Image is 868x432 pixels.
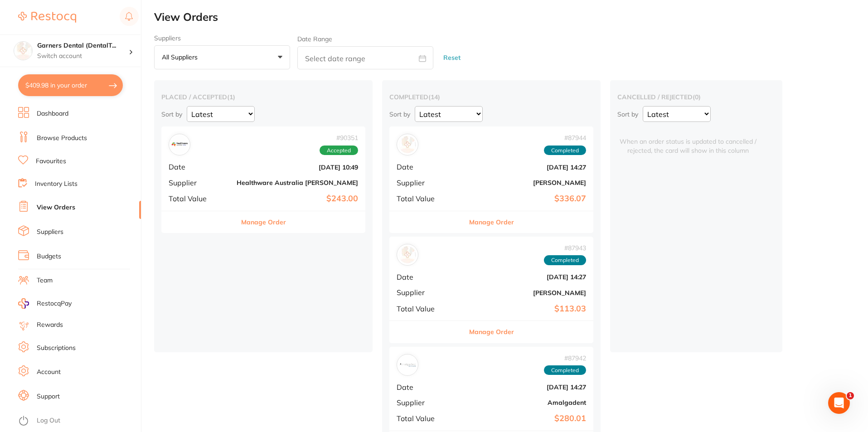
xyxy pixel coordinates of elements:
span: Date [397,163,457,171]
iframe: Intercom live chat [828,392,850,414]
b: [DATE] 10:49 [237,164,358,171]
h2: View Orders [154,11,868,24]
span: # 87942 [544,354,586,362]
b: [DATE] 14:27 [465,164,586,171]
span: Completed [544,255,586,265]
b: $243.00 [237,194,358,204]
img: Adam Dental [399,246,416,263]
a: Log Out [37,416,60,425]
h2: completed ( 14 ) [389,93,593,101]
a: Subscriptions [37,344,76,353]
span: 1 [847,392,854,399]
a: Rewards [37,320,63,330]
h2: cancelled / rejected ( 0 ) [617,93,775,101]
img: Healthware Australia Ridley [171,136,188,153]
span: Supplier [397,288,457,296]
span: Total Value [169,194,229,203]
button: Manage Order [469,211,514,233]
p: Sort by [389,110,410,118]
span: Supplier [397,179,457,187]
button: All suppliers [154,45,290,70]
span: Accepted [320,146,358,155]
button: Manage Order [241,211,286,233]
span: Total Value [397,194,457,203]
a: RestocqPay [18,298,72,309]
a: Browse Products [37,134,87,143]
b: Healthware Australia [PERSON_NAME] [237,179,358,186]
button: Manage Order [469,321,514,343]
h2: placed / accepted ( 1 ) [161,93,365,101]
img: Restocq Logo [18,12,76,23]
span: # 87944 [544,134,586,141]
b: $336.07 [465,194,586,204]
span: RestocqPay [37,299,72,308]
a: Support [37,392,60,401]
a: View Orders [37,203,75,212]
span: Total Value [397,414,457,422]
b: [PERSON_NAME] [465,179,586,186]
div: Healthware Australia Ridley#90351AcceptedDate[DATE] 10:49SupplierHealthware Australia [PERSON_NAM... [161,126,365,233]
b: Amalgadent [465,399,586,406]
h4: Garners Dental (DentalTown 5) [37,41,129,50]
b: [DATE] 14:27 [465,273,586,281]
p: Sort by [617,110,638,118]
span: Supplier [397,398,457,407]
a: Team [37,276,53,285]
b: $113.03 [465,304,586,314]
a: Restocq Logo [18,7,76,28]
a: Suppliers [37,228,63,237]
label: Date Range [297,35,332,43]
span: Completed [544,365,586,375]
img: RestocqPay [18,298,29,309]
span: Date [397,273,457,281]
b: [DATE] 14:27 [465,383,586,391]
span: # 90351 [320,134,358,141]
span: Date [397,383,457,391]
a: Dashboard [37,109,68,118]
a: Inventory Lists [35,180,78,189]
span: Completed [544,146,586,155]
span: Total Value [397,305,457,313]
span: When an order status is updated to cancelled / rejected, the card will show in this column [617,126,759,155]
img: Amalgadent [399,356,416,374]
p: All suppliers [162,53,201,61]
button: Reset [441,46,463,70]
input: Select date range [297,46,433,69]
label: Suppliers [154,34,290,42]
a: Favourites [36,157,66,166]
button: $409.98 in your order [18,74,123,96]
b: [PERSON_NAME] [465,289,586,296]
span: Supplier [169,179,229,187]
b: $280.01 [465,414,586,423]
img: Garners Dental (DentalTown 5) [14,42,32,60]
a: Budgets [37,252,61,261]
button: Log Out [18,414,138,428]
span: # 87943 [544,244,586,252]
img: Henry Schein Halas [399,136,416,153]
p: Switch account [37,52,129,61]
p: Sort by [161,110,182,118]
a: Account [37,368,61,377]
span: Date [169,163,229,171]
